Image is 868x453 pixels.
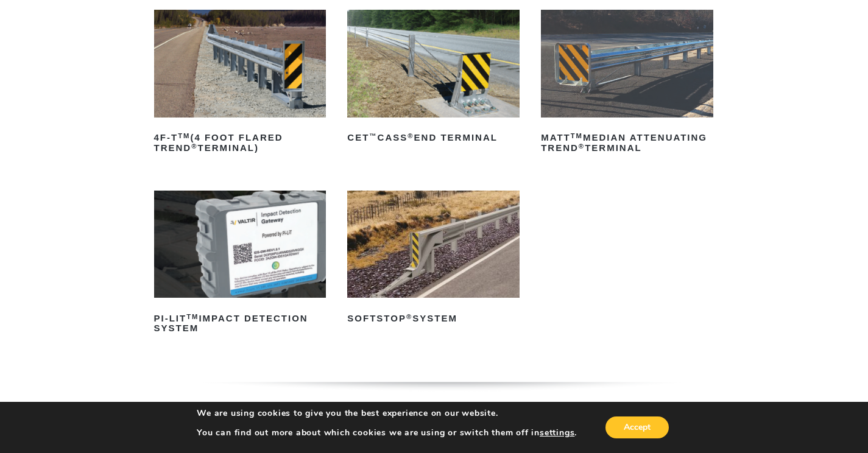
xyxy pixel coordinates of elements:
[191,142,197,150] sup: ®
[197,427,577,438] p: You can find out more about which cookies we are using or switch them off in .
[154,128,326,158] h2: 4F-T (4 Foot Flared TREND Terminal)
[540,427,574,438] button: settings
[347,309,520,328] h2: SoftStop System
[541,10,713,158] a: MATTTMMedian Attenuating TREND®Terminal
[347,128,520,148] h2: CET CASS End Terminal
[605,416,669,438] button: Accept
[186,313,199,320] sup: TM
[369,132,377,139] sup: ™
[541,128,713,158] h2: MATT Median Attenuating TREND Terminal
[197,408,577,419] p: We are using cookies to give you the best experience on our website.
[347,10,520,147] a: CET™CASS®End Terminal
[154,10,326,158] a: 4F-TTM(4 Foot Flared TREND®Terminal)
[408,132,414,139] sup: ®
[571,132,583,139] sup: TM
[154,191,326,339] a: PI-LITTMImpact Detection System
[579,142,585,150] sup: ®
[406,313,412,320] sup: ®
[154,309,326,338] h2: PI-LIT Impact Detection System
[178,132,190,139] sup: TM
[347,191,520,328] a: SoftStop®System
[347,191,520,298] img: SoftStop System End Terminal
